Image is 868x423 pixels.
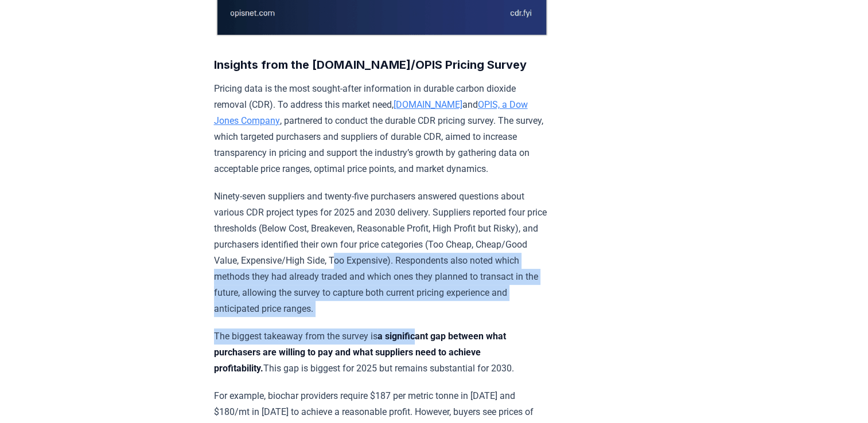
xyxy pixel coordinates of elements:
[394,99,462,110] a: [DOMAIN_NAME]
[214,81,550,177] p: Pricing data is the most sought-after information in durable carbon dioxide removal (CDR). To add...
[214,189,550,317] p: Ninety-seven suppliers and twenty-five purchasers answered questions about various CDR project ty...
[214,328,550,377] p: The biggest takeaway from the survey is This gap is biggest for 2025 but remains substantial for ...
[214,331,506,374] strong: a significant gap between what purchasers are willing to pay and what suppliers need to achieve p...
[214,99,528,126] a: OPIS, a Dow Jones Company
[214,58,527,72] strong: Insights from the [DOMAIN_NAME]/OPIS Pricing Survey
